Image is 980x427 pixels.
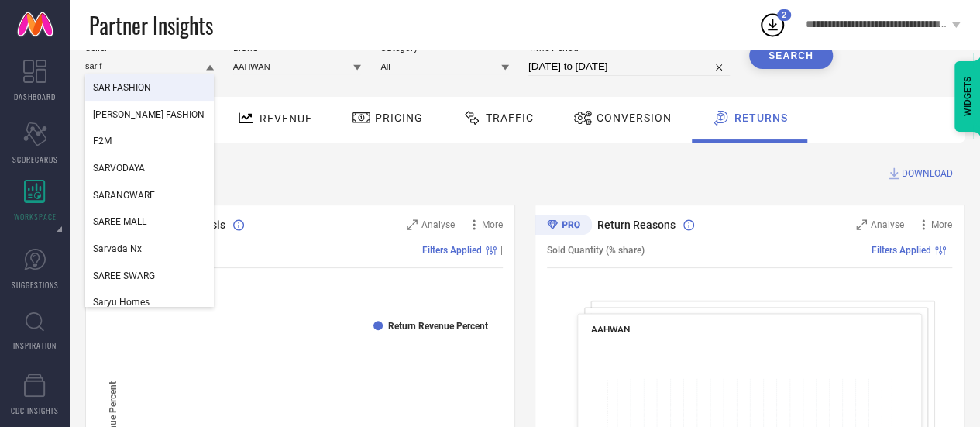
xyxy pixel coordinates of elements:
div: SARA FASHION [85,102,214,128]
span: SUGGESTIONS [12,279,59,291]
div: SAREE SWARG [85,263,214,289]
span: F2M [93,136,112,146]
div: SARVODAYA [85,155,214,181]
div: SARANGWARE [85,182,214,208]
span: SARVODAYA [93,163,145,174]
span: Filters Applied [422,245,482,256]
span: DOWNLOAD [902,166,953,181]
span: DASHBOARD [14,91,56,102]
span: Filters Applied [872,245,931,256]
div: Saryu Homes [85,289,214,315]
div: F2M [85,128,214,154]
span: [PERSON_NAME] FASHION [93,109,205,120]
span: Return Reasons [597,219,676,231]
span: Traffic [486,112,534,124]
div: Open download list [758,11,786,39]
button: Search [749,43,833,69]
span: Sarvada Nx [93,243,142,254]
span: | [950,245,952,256]
input: Select time period [528,57,730,76]
span: Sold Quantity (% share) [547,245,645,256]
svg: Zoom [856,219,867,230]
span: SARANGWARE [93,190,155,201]
span: SAR FASHION [93,82,151,93]
span: SCORECARDS [12,153,58,165]
span: Saryu Homes [93,297,150,308]
svg: Zoom [407,219,418,230]
div: SAR FASHION [85,74,214,101]
span: SAREE MALL [93,216,146,227]
span: | [500,245,503,256]
span: Returns [734,112,788,124]
text: Return Revenue Percent [388,321,488,332]
div: Premium [535,215,592,238]
span: SAREE SWARG [93,270,155,281]
span: Analyse [871,219,904,230]
div: SAREE MALL [85,208,214,235]
span: Revenue [260,112,312,125]
span: 2 [782,10,786,20]
span: More [931,219,952,230]
span: AAHWAN [591,324,630,335]
span: WORKSPACE [14,211,57,222]
span: Analyse [421,219,455,230]
span: INSPIRATION [13,339,57,351]
span: Partner Insights [89,9,213,41]
span: Pricing [375,112,423,124]
span: CDC INSIGHTS [11,405,59,416]
span: More [482,219,503,230]
div: Sarvada Nx [85,236,214,262]
span: Conversion [597,112,672,124]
